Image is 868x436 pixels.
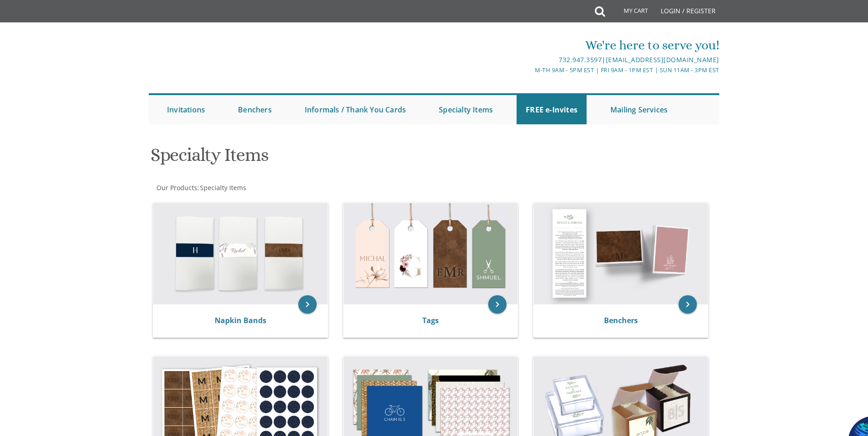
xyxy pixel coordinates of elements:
a: 732.947.3597 [559,55,602,64]
a: Mailing Services [601,95,677,124]
div: | [340,54,719,65]
a: Napkin Bands [215,315,266,325]
a: Benchers [604,315,638,325]
div: : [149,183,434,192]
div: We're here to serve you! [340,36,719,54]
a: [EMAIL_ADDRESS][DOMAIN_NAME] [606,55,719,64]
a: Tags [422,315,439,325]
a: FREE e-Invites [517,95,587,124]
a: keyboard_arrow_right [298,295,317,314]
img: Tags [344,203,518,304]
a: Our Products [156,183,197,192]
a: Specialty Items [430,95,502,124]
a: Invitations [158,95,214,124]
a: Specialty Items [199,183,246,192]
div: M-Th 9am - 5pm EST | Fri 9am - 1pm EST | Sun 11am - 3pm EST [340,65,719,75]
a: keyboard_arrow_right [488,295,507,314]
a: My Cart [604,1,654,24]
a: Benchers [229,95,281,124]
img: Benchers [534,203,708,304]
a: keyboard_arrow_right [679,295,697,314]
a: Informals / Thank You Cards [296,95,415,124]
img: Napkin Bands [153,203,328,304]
h1: Specialty Items [151,145,524,172]
span: Specialty Items [200,183,246,192]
